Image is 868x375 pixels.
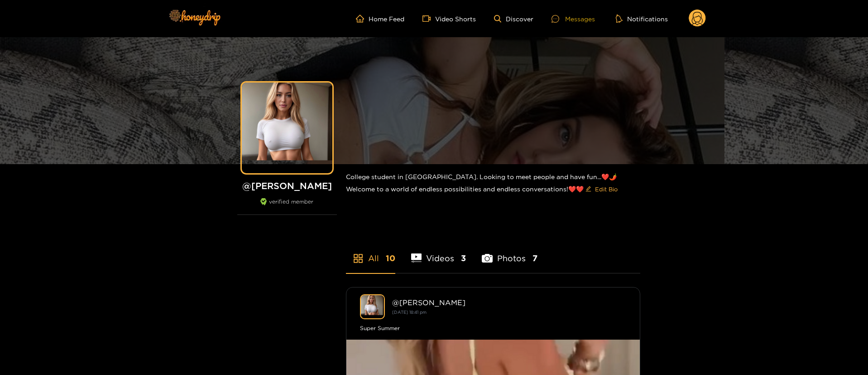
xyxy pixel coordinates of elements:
[482,232,537,273] li: Photos
[551,14,595,24] div: Messages
[353,253,364,264] span: appstore
[237,180,337,191] h1: @ [PERSON_NAME]
[360,324,626,333] div: Super Summer
[585,186,591,193] span: edit
[356,15,369,23] span: home
[461,253,466,264] span: 3
[613,14,671,23] button: Notifications
[356,15,404,23] a: Home Feed
[386,253,395,264] span: 10
[422,15,476,23] a: Video Shorts
[422,15,435,23] span: video-camera
[584,182,619,196] button: editEdit Bio
[595,185,618,194] span: Edit Bio
[360,294,385,319] img: michelle
[346,232,395,273] li: All
[392,310,427,315] small: [DATE] 18:41 pm
[346,164,640,204] div: College student in [GEOGRAPHIC_DATA]. Looking to meet people and have fun...❤️🌶️ Welcome to a wor...
[411,232,466,273] li: Videos
[532,253,537,264] span: 7
[237,198,337,215] div: verified member
[392,298,626,307] div: @ [PERSON_NAME]
[494,15,533,23] a: Discover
